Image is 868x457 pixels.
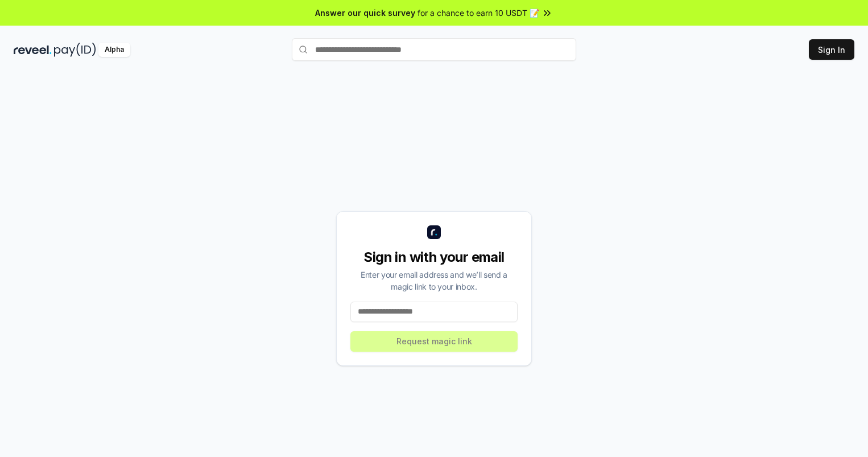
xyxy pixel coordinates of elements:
span: for a chance to earn 10 USDT 📝 [418,7,539,19]
div: Enter your email address and we’ll send a magic link to your inbox. [350,269,518,293]
img: logo_small [427,225,441,239]
div: Sign in with your email [350,248,518,266]
button: Sign In [809,39,854,60]
span: Answer our quick survey [315,7,415,19]
img: reveel_dark [14,43,52,57]
img: pay_id [54,43,96,57]
div: Alpha [98,43,130,57]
